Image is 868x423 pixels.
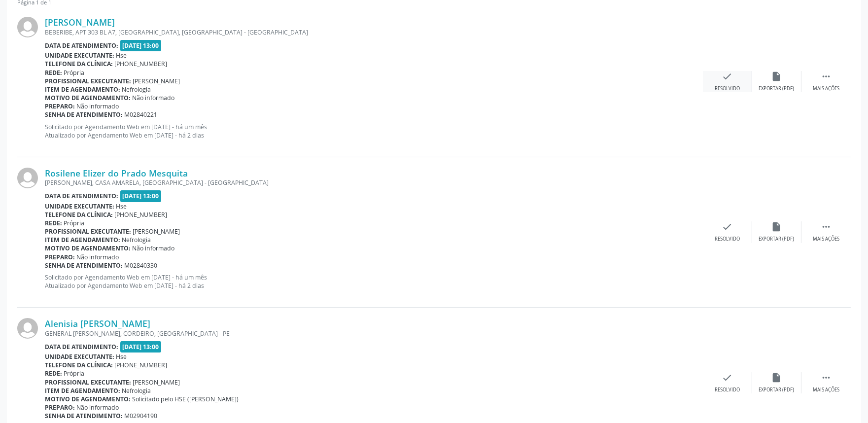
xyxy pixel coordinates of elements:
span: Não informado [77,102,119,110]
p: Solicitado por Agendamento Web em [DATE] - há um mês Atualizado por Agendamento Web em [DATE] - h... [45,123,703,140]
a: Alenisia [PERSON_NAME] [45,318,150,329]
b: Item de agendamento: [45,387,120,395]
b: Rede: [45,69,62,77]
div: Resolvido [715,85,740,92]
a: [PERSON_NAME] [45,17,115,28]
b: Senha de atendimento: [45,110,123,119]
span: [PHONE_NUMBER] [115,361,168,369]
i:  [821,221,832,232]
span: Nefrologia [122,85,151,94]
span: [PHONE_NUMBER] [115,211,168,219]
b: Senha de atendimento: [45,261,123,270]
span: Hse [116,352,127,361]
span: M02840330 [125,261,158,270]
b: Rede: [45,219,62,227]
b: Motivo de agendamento: [45,244,131,252]
span: [DATE] 13:00 [120,40,162,51]
span: [DATE] 13:00 [120,190,162,202]
i: check [722,71,733,82]
b: Data de atendimento: [45,41,118,50]
span: Solicitado pelo HSE ([PERSON_NAME]) [133,395,239,403]
span: Não informado [133,244,175,252]
b: Motivo de agendamento: [45,395,131,403]
span: Hse [116,51,127,60]
b: Telefone da clínica: [45,60,113,68]
div: Exportar (PDF) [759,387,795,393]
b: Unidade executante: [45,51,114,60]
span: Própria [64,369,85,378]
span: Não informado [77,403,119,412]
span: Não informado [77,253,119,261]
span: [PERSON_NAME] [133,227,180,236]
i: check [722,221,733,232]
span: Própria [64,69,85,77]
b: Profissional executante: [45,227,131,236]
div: [PERSON_NAME], CASA AMARELA, [GEOGRAPHIC_DATA] - [GEOGRAPHIC_DATA] [45,178,703,187]
span: Hse [116,202,127,211]
p: Solicitado por Agendamento Web em [DATE] - há um mês Atualizado por Agendamento Web em [DATE] - h... [45,273,703,290]
b: Profissional executante: [45,378,131,387]
i:  [821,372,832,383]
span: Nefrologia [122,236,151,244]
span: Nefrologia [122,387,151,395]
img: img [17,318,38,339]
i: insert_drive_file [771,71,782,82]
b: Data de atendimento: [45,343,118,351]
span: [PERSON_NAME] [133,378,180,387]
span: [PHONE_NUMBER] [115,60,168,68]
div: GENERAL [PERSON_NAME], CORDEIRO, [GEOGRAPHIC_DATA] - PE [45,329,703,338]
b: Rede: [45,369,62,378]
b: Unidade executante: [45,202,114,211]
i:  [821,71,832,82]
b: Telefone da clínica: [45,361,113,369]
div: Exportar (PDF) [759,85,795,92]
div: Mais ações [813,387,839,393]
img: img [17,168,38,188]
span: Própria [64,219,85,227]
div: Mais ações [813,236,839,243]
i: check [722,372,733,383]
i: insert_drive_file [771,372,782,383]
div: Resolvido [715,387,740,393]
span: [PERSON_NAME] [133,77,180,85]
b: Unidade executante: [45,352,114,361]
span: [DATE] 13:00 [120,341,162,352]
b: Data de atendimento: [45,192,118,200]
a: Rosilene Elizer do Prado Mesquita [45,168,188,178]
b: Telefone da clínica: [45,211,113,219]
span: M02904190 [125,412,158,420]
b: Preparo: [45,253,75,261]
b: Preparo: [45,102,75,110]
div: Mais ações [813,85,839,92]
b: Senha de atendimento: [45,412,123,420]
i: insert_drive_file [771,221,782,232]
b: Preparo: [45,403,75,412]
span: M02840221 [125,110,158,119]
img: img [17,17,38,37]
div: Exportar (PDF) [759,236,795,243]
div: BEBERIBE, APT 303 BL A7, [GEOGRAPHIC_DATA], [GEOGRAPHIC_DATA] - [GEOGRAPHIC_DATA] [45,28,703,36]
b: Motivo de agendamento: [45,94,131,102]
b: Item de agendamento: [45,236,120,244]
b: Profissional executante: [45,77,131,85]
div: Resolvido [715,236,740,243]
span: Não informado [133,94,175,102]
b: Item de agendamento: [45,85,120,94]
